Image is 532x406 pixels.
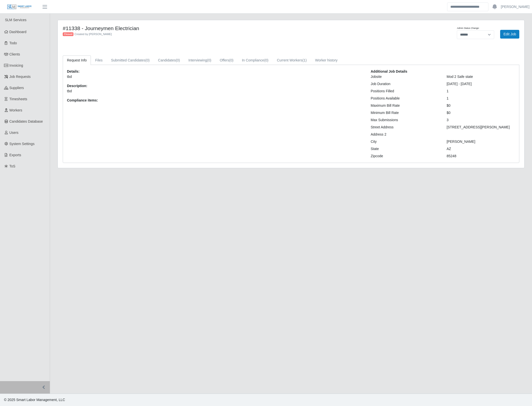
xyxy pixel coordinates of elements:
[9,63,23,67] span: Invoicing
[216,55,238,65] a: Offers
[5,18,26,22] span: SLM Services
[367,117,443,123] div: Max Submissions
[371,69,407,73] b: Additional Job Details
[367,103,443,108] div: Maximum Bill Rate
[367,74,443,79] div: Jobsite
[501,4,530,9] a: [PERSON_NAME]
[145,58,150,62] span: (0)
[67,98,98,102] b: Compliance items:
[443,74,519,79] div: Mod 2 Safe state
[443,139,519,144] div: [PERSON_NAME]
[443,153,519,159] div: 85248
[9,153,21,157] span: Exports
[367,146,443,152] div: State
[9,119,43,123] span: Candidates Database
[229,58,234,62] span: (0)
[176,58,180,62] span: (0)
[367,110,443,115] div: Minimum Bill Rate
[273,55,311,65] a: Current Workers
[63,55,91,65] a: Request Info
[443,110,519,115] div: $0
[91,55,107,65] a: Files
[443,117,519,123] div: 3
[264,58,268,62] span: (0)
[367,96,443,101] div: Positions Available
[154,55,184,65] a: Candidates
[9,30,27,34] span: Dashboard
[367,125,443,130] div: Street Address
[67,89,363,94] p: tbd
[67,74,363,79] p: tbd
[9,75,31,79] span: Job Requests
[367,139,443,144] div: City
[9,97,27,101] span: Timesheets
[63,32,73,36] span: Closed
[457,27,479,30] label: Admin Status Change:
[238,55,273,65] a: In Compliance
[443,125,519,130] div: [STREET_ADDRESS][PERSON_NAME]
[447,2,488,11] input: Search
[9,164,15,168] span: ToS
[443,96,519,101] div: 1
[500,30,519,39] a: Edit Job
[367,89,443,94] div: Positions Filled
[443,81,519,87] div: [DATE] - [DATE]
[107,55,154,65] a: Submitted Candidates
[367,132,443,137] div: Address 2
[9,142,35,146] span: System Settings
[311,55,342,65] a: Worker history
[302,58,307,62] span: (1)
[63,25,326,31] h4: #11338 - Journeymen Electrician
[9,86,24,90] span: Suppliers
[443,146,519,152] div: AZ
[367,81,443,87] div: Job Duration
[367,153,443,159] div: Zipcode
[7,4,32,10] img: SLM Logo
[67,84,87,88] b: Description:
[184,55,216,65] a: Interviewing
[74,33,112,36] span: Created by [PERSON_NAME]
[4,398,65,402] span: © 2025 Smart Labor Management, LLC
[9,131,19,135] span: Users
[67,69,80,73] b: Details:
[9,108,22,112] span: Workers
[9,52,20,56] span: Clients
[9,41,17,45] span: Todo
[207,58,211,62] span: (0)
[443,89,519,94] div: 1
[443,103,519,108] div: $0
